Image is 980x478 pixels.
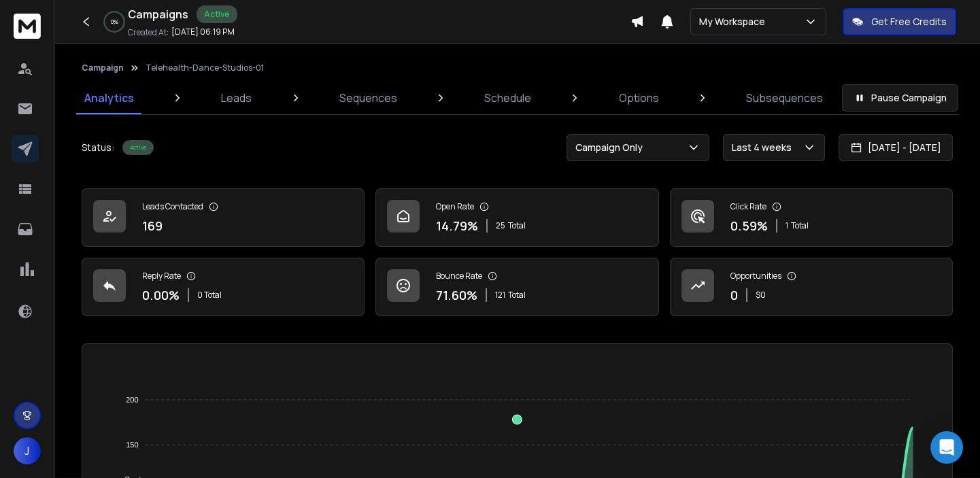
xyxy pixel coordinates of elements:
p: Bounce Rate [436,271,482,281]
h1: Campaigns [128,6,188,22]
p: Click Rate [730,201,766,212]
a: Schedule [476,82,539,114]
p: My Workspace [699,15,771,29]
span: 25 [496,220,505,231]
span: Total [508,220,526,231]
p: 71.60 % [436,286,477,305]
p: Campaign Only [575,141,648,154]
p: Created At: [128,27,169,38]
p: Options [619,90,659,106]
button: J [14,437,41,464]
span: 121 [495,290,505,301]
p: 14.79 % [436,216,478,235]
p: $ 0 [756,290,766,301]
a: Leads Contacted169 [82,188,365,247]
span: Total [508,290,526,301]
tspan: 150 [126,441,138,449]
a: Click Rate0.59%1Total [670,188,953,247]
a: Opportunities0$0 [670,258,953,316]
a: Reply Rate0.00%0 Total [82,258,365,316]
p: 169 [142,216,163,235]
p: Leads Contacted [142,201,203,212]
p: Sequences [339,90,397,106]
span: Total [791,220,809,231]
tspan: 200 [126,396,138,404]
a: Options [611,82,667,114]
p: Get Free Credits [871,15,947,29]
div: Active [197,5,237,23]
a: Sequences [331,82,405,114]
button: Get Free Credits [843,8,956,35]
p: 0 Total [197,290,222,301]
a: Open Rate14.79%25Total [375,188,658,247]
p: 0.00 % [142,286,180,305]
a: Bounce Rate71.60%121Total [375,258,658,316]
p: Analytics [84,90,134,106]
button: Campaign [82,63,124,73]
p: Open Rate [436,201,474,212]
p: 0 [730,286,738,305]
p: Subsequences [746,90,823,106]
div: Active [122,140,154,155]
a: Subsequences [738,82,831,114]
p: Schedule [484,90,531,106]
button: Pause Campaign [842,84,958,112]
p: 0.59 % [730,216,768,235]
p: Leads [221,90,252,106]
div: Open Intercom Messenger [930,431,963,464]
p: Last 4 weeks [732,141,797,154]
p: Opportunities [730,271,781,281]
a: Analytics [76,82,142,114]
p: [DATE] 06:19 PM [171,27,235,37]
p: Reply Rate [142,271,181,281]
p: Status: [82,141,114,154]
button: [DATE] - [DATE] [839,134,953,161]
a: Leads [213,82,260,114]
p: 0 % [111,18,118,26]
p: Telehealth-Dance-Studios-01 [146,63,264,73]
span: 1 [785,220,788,231]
